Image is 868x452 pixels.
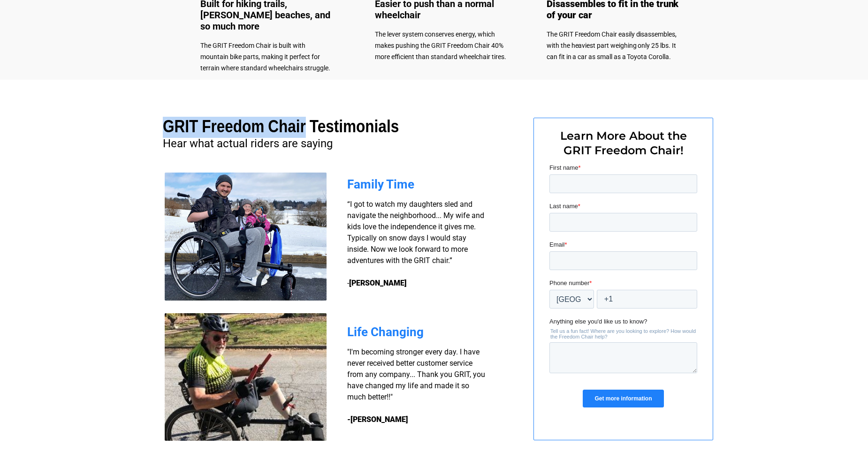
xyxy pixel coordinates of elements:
span: "I'm becoming stronger every day. I have never received better customer service from any company.... [347,347,485,401]
strong: [PERSON_NAME] [349,279,407,287]
span: The GRIT Freedom Chair easily disassembles, with the heaviest part weighing only 25 lbs. It can f... [547,30,677,60]
span: Learn More About the GRIT Freedom Chair! [560,129,687,157]
span: Hear what actual riders are saying [163,137,333,150]
span: GRIT Freedom Chair Testimonials [163,117,399,136]
span: The lever system conserves energy, which makes pushing the GRIT Freedom Chair 40% more efficient ... [375,30,506,60]
span: Life Changing [347,325,424,339]
strong: -[PERSON_NAME] [347,415,408,424]
span: “I got to watch my daughters sled and navigate the neighborhood... My wife and kids love the inde... [347,200,484,287]
span: The GRIT Freedom Chair is built with mountain bike parts, making it perfect for terrain where sta... [200,42,330,72]
iframe: Form 0 [549,163,697,415]
span: Family Time [347,177,414,191]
